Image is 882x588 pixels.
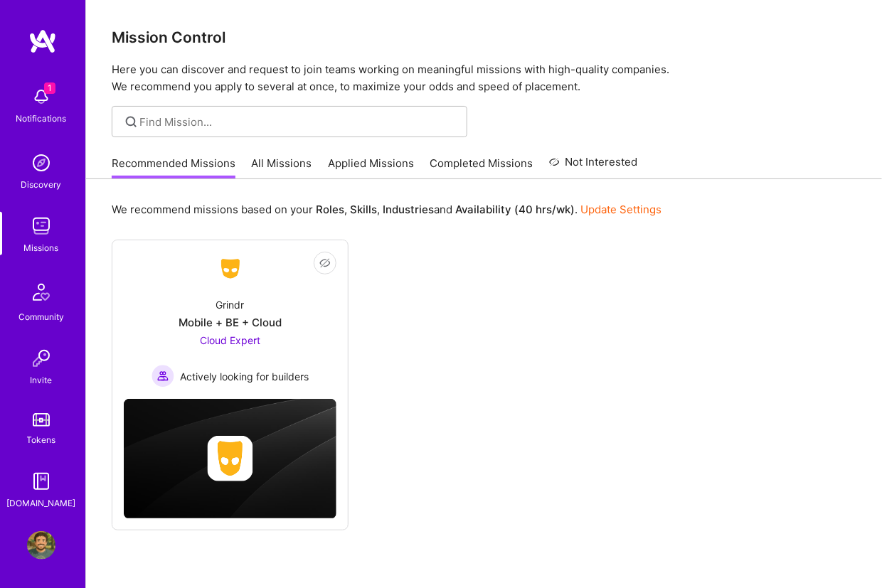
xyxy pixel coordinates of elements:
a: Completed Missions [430,156,533,179]
i: icon EyeClosed [319,257,331,269]
div: Missions [24,240,59,255]
b: Skills [350,203,377,216]
img: logo [28,28,57,54]
p: We recommend missions based on your , , and . [112,202,661,217]
a: Company LogoGrindrMobile + BE + CloudCloud Expert Actively looking for buildersActively looking f... [124,252,336,387]
div: Tokens [27,432,56,447]
div: Notifications [16,111,67,126]
i: icon SearchGrey [123,114,139,130]
img: cover [124,399,336,519]
span: 1 [44,82,55,94]
b: Availability (40 hrs/wk) [455,203,575,216]
span: Actively looking for builders [180,369,309,384]
h3: Mission Control [112,28,856,46]
div: Discovery [21,177,62,192]
a: Recommended Missions [112,156,235,179]
img: Community [24,275,58,309]
a: All Missions [252,156,312,179]
a: Update Settings [580,203,661,216]
div: Grindr [216,297,245,312]
img: discovery [27,149,55,177]
div: Invite [31,373,53,387]
img: Company logo [208,436,253,481]
div: [DOMAIN_NAME] [7,496,76,511]
b: Roles [316,203,344,216]
div: Mobile + BE + Cloud [179,315,282,330]
input: Find Mission... [140,114,457,129]
img: guide book [27,467,55,496]
b: Industries [383,203,434,216]
p: Here you can discover and request to join teams working on meaningful missions with high-quality ... [112,61,856,95]
a: User Avatar [23,531,59,560]
img: Actively looking for builders [152,365,174,387]
div: Community [18,309,64,324]
img: Company Logo [213,256,248,282]
a: Applied Missions [328,156,414,179]
span: Cloud Expert [200,334,260,346]
img: bell [27,82,55,111]
img: tokens [33,413,50,427]
img: User Avatar [27,531,55,560]
img: teamwork [27,212,55,240]
a: Not Interested [549,154,638,179]
img: Invite [27,344,55,373]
